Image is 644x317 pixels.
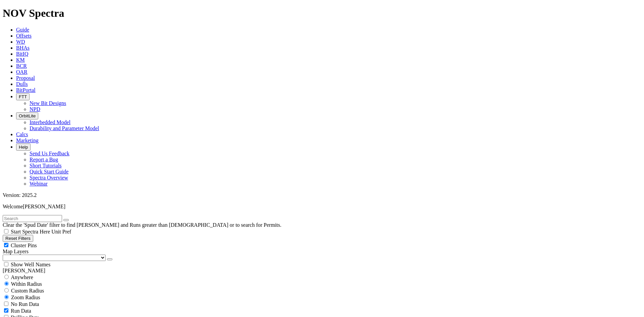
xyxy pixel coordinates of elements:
a: Quick Start Guide [30,169,68,174]
a: KM [16,57,25,63]
a: Durability and Parameter Model [30,125,99,131]
a: Dulls [16,81,28,87]
a: Guide [16,27,29,33]
span: Run Data [11,308,31,314]
span: OrbitLite [19,113,36,118]
a: Marketing [16,138,39,143]
a: BitIQ [16,51,28,57]
span: Map Layers [3,249,29,254]
button: Help [16,144,31,151]
a: Offsets [16,33,32,39]
span: Custom Radius [11,288,44,294]
span: Within Radius [11,281,42,287]
div: [PERSON_NAME] [3,268,641,274]
span: Start Spectra Here [11,229,50,234]
a: New Bit Designs [30,100,66,106]
span: [PERSON_NAME] [23,204,65,209]
span: Unit Pref [51,229,71,234]
p: Welcome [3,204,641,210]
input: Search [3,215,62,222]
input: Start Spectra Here [4,229,8,233]
span: Zoom Radius [11,295,40,300]
a: BHAs [16,45,30,51]
span: FTT [19,94,27,99]
a: Interbedded Model [30,119,70,125]
a: NPD [30,106,40,112]
a: Calcs [16,131,28,137]
h1: NOV Spectra [3,7,641,19]
a: Spectra Overview [30,175,68,180]
span: Anywhere [11,274,33,280]
a: WD [16,39,25,45]
a: Webinar [30,181,48,187]
span: Show Well Names [11,262,50,267]
a: OAR [16,69,28,75]
span: Help [19,145,28,150]
a: BitPortal [16,87,36,93]
button: Reset Filters [3,235,33,242]
div: Version: 2025.2 [3,192,641,198]
a: BCR [16,63,27,69]
button: OrbitLite [16,112,38,119]
a: Short Tutorials [30,163,62,168]
a: Send Us Feedback [30,151,69,156]
button: FTT [16,93,30,100]
span: Cluster Pins [11,243,37,248]
a: Report a Bug [30,157,58,162]
a: Proposal [16,75,35,81]
span: Clear the 'Spud Date' filter to find [PERSON_NAME] and Runs greater than [DEMOGRAPHIC_DATA] or to... [3,222,281,228]
span: No Run Data [11,301,39,307]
